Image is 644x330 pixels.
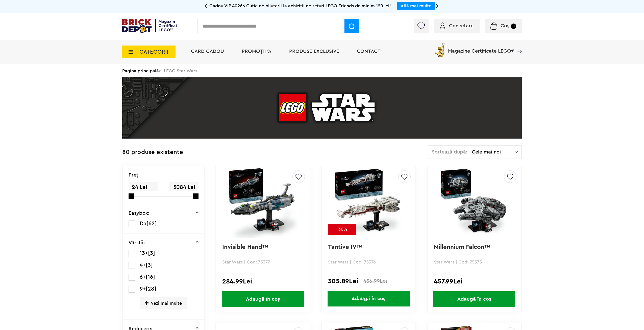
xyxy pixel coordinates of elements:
[140,221,146,226] span: Da
[140,297,187,309] span: Vezi mai multe
[146,262,153,268] span: [3]
[140,274,146,280] span: 6+
[139,49,168,55] span: CATEGORII
[472,149,515,155] span: Cele mai noi
[222,291,304,307] span: Adaugă în coș
[434,244,490,250] a: Millennium Falcon™
[209,4,391,8] span: Cadou VIP 40266 Cutie de bijuterii la achiziții de seturi LEGO Friends de minim 120 lei!
[514,42,522,47] a: Magazine Certificate LEGO®
[439,167,510,238] img: Millennium Falcon™
[333,167,404,238] img: Tantive IV™
[129,240,145,245] p: Vârstă:
[432,149,467,155] span: Sortează după:
[428,291,521,307] a: Adaugă în coș
[216,291,310,307] a: Adaugă în coș
[434,278,515,285] div: 457.99Lei
[140,262,146,268] span: 4+
[501,23,509,28] span: Coș
[222,244,268,250] a: Invisible Hand™
[140,286,146,292] span: 9+
[191,49,224,54] a: Card Cadou
[242,49,271,54] a: PROMOȚII %
[511,24,516,29] small: 0
[146,274,155,280] span: [16]
[129,172,138,178] p: Preţ
[129,182,158,192] span: 24 Lei
[122,64,522,77] div: > LEGO Star Wars
[146,221,157,226] span: [62]
[434,260,515,264] p: Star Wars | Cod: 75375
[433,291,515,307] span: Adaugă în coș
[228,167,298,238] img: Invisible Hand™
[328,291,409,306] span: Adaugă în coș
[122,69,159,73] a: Pagina principală
[289,49,339,54] a: Produse exclusive
[448,42,514,54] span: Magazine Certificate LEGO®
[328,244,362,250] a: Tantive IV™
[222,260,303,264] p: Star Wars | Cod: 75377
[169,182,198,192] span: 5084 Lei
[328,260,409,264] p: Star Wars | Cod: 75376
[328,224,356,235] div: -30%
[122,145,183,160] div: 80 produse existente
[328,278,358,284] span: 305.89Lei
[357,49,381,54] a: Contact
[146,286,156,292] span: [28]
[322,291,415,306] a: Adaugă în coș
[148,250,155,256] span: [3]
[449,23,474,28] span: Conectare
[129,211,150,216] p: Easybox:
[440,23,474,28] a: Conectare
[363,278,387,284] span: 436.99Lei
[222,278,303,285] div: 284.99Lei
[140,250,148,256] span: 13+
[122,77,522,139] img: LEGO Star Wars
[401,4,431,8] a: Află mai multe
